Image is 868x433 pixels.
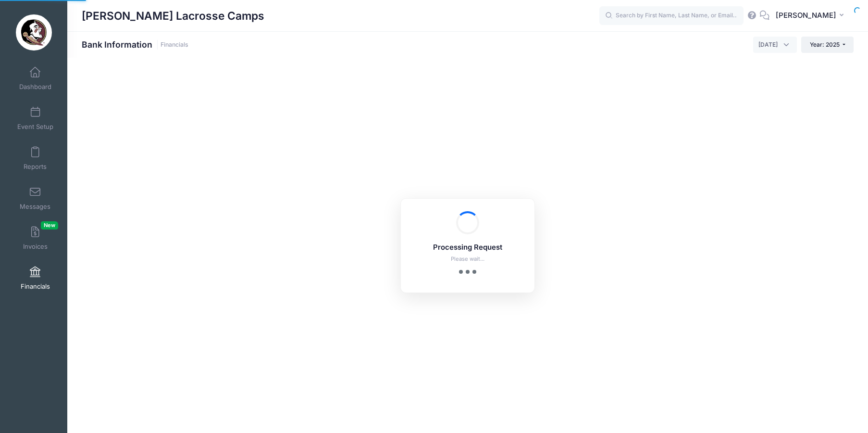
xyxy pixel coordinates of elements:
[41,221,58,229] span: New
[12,62,58,95] a: Dashboard
[12,261,58,295] a: Financials
[776,10,836,21] span: [PERSON_NAME]
[753,37,797,53] span: August 2025
[16,14,52,51] img: Sara Tisdale Lacrosse Camps
[82,39,188,50] h1: Bank Information
[20,203,50,211] span: Messages
[12,181,58,215] a: Messages
[810,41,840,48] span: Year: 2025
[19,83,51,91] span: Dashboard
[758,40,778,49] span: August 2025
[801,37,854,53] button: Year: 2025
[12,221,58,255] a: InvoicesNew
[413,255,522,263] p: Please wait...
[413,243,522,252] h5: Processing Request
[599,6,744,25] input: Search by First Name, Last Name, or Email...
[21,282,50,291] span: Financials
[12,141,58,175] a: Reports
[82,5,264,27] h1: [PERSON_NAME] Lacrosse Camps
[24,163,47,171] span: Reports
[12,102,58,135] a: Event Setup
[23,242,48,251] span: Invoices
[161,41,188,49] a: Financials
[17,123,53,131] span: Event Setup
[769,5,854,27] button: [PERSON_NAME]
